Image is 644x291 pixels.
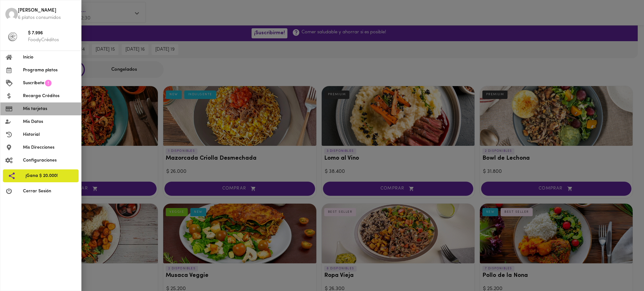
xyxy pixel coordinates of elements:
span: Mis tarjetas [23,106,76,112]
span: Recarga Créditos [23,93,76,99]
span: Suscríbete [23,80,44,86]
span: Inicio [23,54,76,61]
span: $ 7.996 [28,30,76,37]
span: Programa platos [23,67,76,74]
span: Mis Datos [23,118,76,125]
span: Mis Direcciones [23,144,76,151]
span: [PERSON_NAME] [18,7,76,14]
span: Configuraciones [23,157,76,164]
p: FoodyCréditos [28,37,76,43]
span: Historial [23,131,76,138]
img: foody-creditos-black.png [8,32,17,41]
p: 6 platos consumidos [18,14,76,21]
iframe: Messagebird Livechat Widget [608,255,638,285]
span: Cerrar Sesión [23,188,76,195]
span: ¡Gana $ 20.000! [25,173,74,179]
